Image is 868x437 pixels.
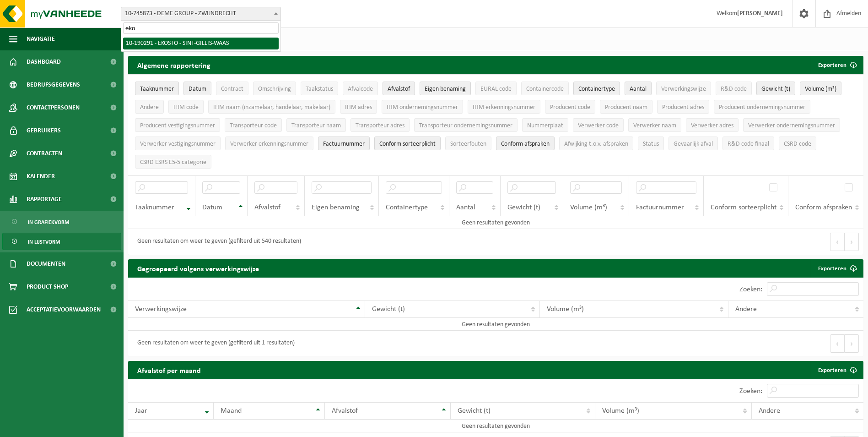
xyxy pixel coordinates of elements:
[456,204,475,211] span: Aantal
[845,233,859,251] button: Next
[225,118,282,132] button: Transporteur codeTransporteur code: Activate to sort
[564,141,628,147] span: Afwijking t.o.v. afspraken
[221,86,243,93] span: Contract
[507,204,540,211] span: Gewicht (t)
[356,122,404,129] span: Transporteur adres
[343,82,378,95] button: AfvalcodeAfvalcode: Activate to sort
[291,122,341,129] span: Transporteur naam
[387,104,458,111] span: IHM ondernemingsnummer
[795,204,852,211] span: Conform afspraken
[805,86,836,93] span: Volume (m³)
[372,306,405,313] span: Gewicht (t)
[628,118,681,132] button: Verwerker naamVerwerker naam: Activate to sort
[253,82,296,95] button: OmschrijvingOmschrijving: Activate to sort
[779,137,816,150] button: CSRD codeCSRD code: Activate to sort
[656,82,711,95] button: VerwerkingswijzeVerwerkingswijze: Activate to sort
[221,407,242,415] span: Maand
[756,82,795,95] button: Gewicht (t)Gewicht (t): Activate to sort
[784,141,811,147] span: CSRD code
[306,86,333,93] span: Taakstatus
[312,204,360,211] span: Eigen benaming
[383,82,415,95] button: AfvalstofAfvalstof: Activate to sort
[638,137,664,150] button: StatusStatus: Activate to sort
[636,204,684,211] span: Factuurnummer
[605,104,647,111] span: Producent naam
[761,86,790,93] span: Gewicht (t)
[27,165,55,188] span: Kalender
[128,216,863,229] td: Geen resultaten gevonden
[2,233,121,250] a: In lijstvorm
[661,86,706,93] span: Verwerkingswijze
[425,86,466,93] span: Eigen benaming
[345,104,372,111] span: IHM adres
[711,204,776,211] span: Conform sorteerplicht
[28,233,60,251] span: In lijstvorm
[128,420,863,432] td: Geen resultaten gevonden
[128,259,268,277] h2: Gegroepeerd volgens verwerkingswijze
[350,118,410,132] button: Transporteur adresTransporteur adres: Activate to sort
[527,122,563,129] span: Nummerplaat
[121,7,281,21] span: 10-745873 - DEME GROUP - ZWIJNDRECHT
[135,82,179,95] button: TaaknummerTaaknummer: Activate to remove sorting
[526,86,564,93] span: Containercode
[759,407,780,415] span: Andere
[216,82,248,95] button: ContractContract: Activate to sort
[379,141,436,147] span: Conform sorteerplicht
[202,204,222,211] span: Datum
[254,204,280,211] span: Afvalstof
[719,104,805,111] span: Producent ondernemingsnummer
[183,82,211,95] button: DatumDatum: Activate to sort
[135,306,187,313] span: Verwerkingswijze
[480,86,512,93] span: EURAL code
[419,122,512,129] span: Transporteur ondernemingsnummer
[722,137,774,150] button: R&D code finaalR&amp;D code finaal: Activate to sort
[173,104,199,111] span: IHM code
[550,104,590,111] span: Producent code
[27,73,80,96] span: Bedrijfsgegevens
[374,137,441,150] button: Conform sorteerplicht : Activate to sort
[522,118,568,132] button: NummerplaatNummerplaat: Activate to sort
[189,86,206,93] span: Datum
[633,122,676,129] span: Verwerker naam
[475,82,517,95] button: EURAL codeEURAL code: Activate to sort
[128,361,210,379] h2: Afvalstof per maand
[140,86,174,93] span: Taaknummer
[140,104,159,111] span: Andere
[123,38,279,49] li: 10-190291 - EKOSTO - SINT-GILLIS-WAAS
[28,213,69,231] span: In grafiekvorm
[830,233,845,251] button: Previous
[323,141,365,147] span: Factuurnummer
[739,388,762,395] label: Zoeken:
[669,137,718,150] button: Gevaarlijk afval : Activate to sort
[573,82,620,95] button: ContainertypeContainertype: Activate to sort
[140,159,206,166] span: CSRD ESRS E5-5 categorie
[743,118,840,132] button: Verwerker ondernemingsnummerVerwerker ondernemingsnummer: Activate to sort
[128,56,220,74] h2: Algemene rapportering
[414,118,518,132] button: Transporteur ondernemingsnummerTransporteur ondernemingsnummer : Activate to sort
[714,100,810,114] button: Producent ondernemingsnummerProducent ondernemingsnummer: Activate to sort
[27,50,61,73] span: Dashboard
[721,86,747,93] span: R&D code
[800,82,841,95] button: Volume (m³)Volume (m³): Activate to sort
[27,298,101,321] span: Acceptatievoorwaarden
[135,100,164,114] button: AndereAndere: Activate to sort
[845,334,859,353] button: Next
[674,141,713,147] span: Gevaarlijk afval
[501,141,550,147] span: Conform afspraken
[140,141,216,147] span: Verwerker vestigingsnummer
[135,118,220,132] button: Producent vestigingsnummerProducent vestigingsnummer: Activate to sort
[521,82,569,95] button: ContainercodeContainercode: Activate to sort
[213,104,330,111] span: IHM naam (inzamelaar, handelaar, makelaar)
[135,137,221,150] button: Verwerker vestigingsnummerVerwerker vestigingsnummer: Activate to sort
[386,204,428,211] span: Containertype
[121,7,280,20] span: 10-745873 - DEME GROUP - ZWIJNDRECHT
[545,100,595,114] button: Producent codeProducent code: Activate to sort
[450,141,486,147] span: Sorteerfouten
[420,82,471,95] button: Eigen benamingEigen benaming: Activate to sort
[27,252,65,275] span: Documenten
[559,137,633,150] button: Afwijking t.o.v. afsprakenAfwijking t.o.v. afspraken: Activate to sort
[133,234,301,250] div: Geen resultaten om weer te geven (gefilterd uit 540 resultaten)
[811,259,863,278] a: Exporteren
[318,137,370,150] button: FactuurnummerFactuurnummer: Activate to sort
[657,100,709,114] button: Producent adresProducent adres: Activate to sort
